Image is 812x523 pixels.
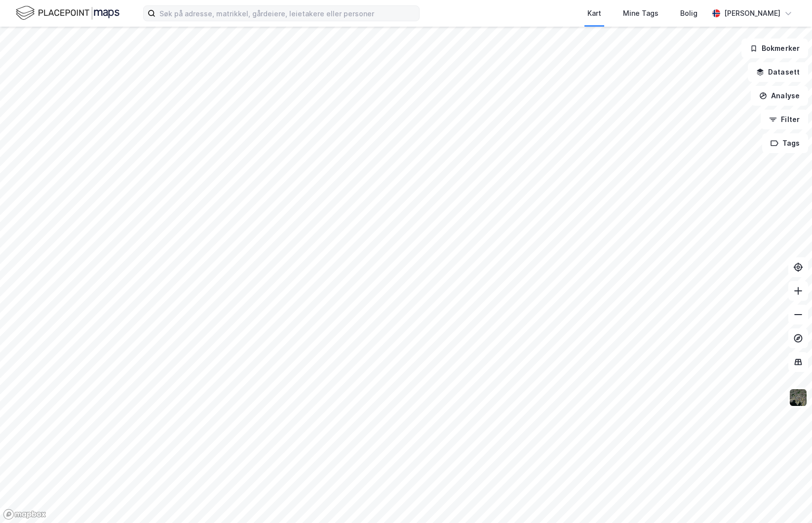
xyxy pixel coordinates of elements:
div: Kontrollprogram for chat [763,476,812,523]
div: Kart [587,7,601,19]
iframe: Chat Widget [763,476,812,523]
div: [PERSON_NAME] [724,7,780,19]
div: Bolig [680,7,697,19]
input: Søk på adresse, matrikkel, gårdeiere, leietakere eller personer [155,6,419,21]
div: Mine Tags [623,7,658,19]
img: logo.f888ab2527a4732fd821a326f86c7f29.svg [16,4,119,22]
